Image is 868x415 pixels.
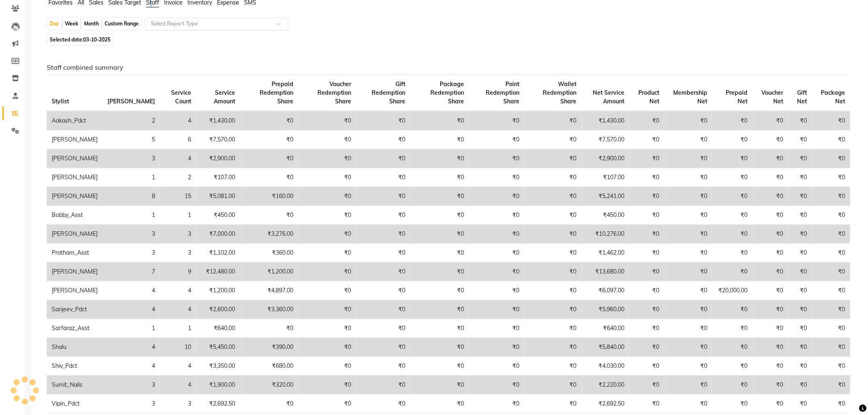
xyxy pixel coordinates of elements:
td: ₹0 [712,206,753,225]
td: ₹0 [788,206,812,225]
td: ₹0 [410,168,469,187]
td: ₹0 [712,319,753,338]
td: ₹0 [410,394,469,413]
td: 1 [103,319,160,338]
td: [PERSON_NAME] [47,149,103,168]
td: Sanjeev_Pdct [47,300,103,319]
td: 3 [160,244,196,262]
td: ₹320.00 [240,376,298,394]
td: 3 [103,225,160,244]
td: ₹0 [525,394,582,413]
td: ₹0 [410,111,469,130]
td: ₹0 [812,206,850,225]
td: ₹10,276.00 [581,225,629,244]
td: ₹0 [753,206,788,225]
td: ₹20,000.00 [712,281,753,300]
td: 5 [103,130,160,149]
td: [PERSON_NAME] [47,262,103,281]
td: ₹3,350.00 [196,357,240,376]
td: ₹0 [712,130,753,149]
td: ₹0 [525,300,582,319]
td: ₹0 [788,111,812,130]
td: 4 [160,376,196,394]
td: ₹0 [410,319,469,338]
td: ₹0 [664,281,712,300]
td: ₹0 [469,187,525,206]
td: 4 [103,338,160,357]
td: ₹0 [525,262,582,281]
td: ₹0 [298,225,356,244]
td: ₹1,200.00 [196,281,240,300]
td: ₹0 [629,187,664,206]
td: ₹0 [812,262,850,281]
td: ₹0 [629,244,664,262]
td: ₹3,360.00 [240,300,298,319]
td: ₹0 [712,111,753,130]
td: 15 [160,187,196,206]
td: 4 [160,357,196,376]
td: ₹0 [525,376,582,394]
td: 3 [160,225,196,244]
td: ₹0 [812,187,850,206]
td: ₹0 [664,130,712,149]
td: ₹107.00 [196,168,240,187]
td: ₹0 [356,206,410,225]
td: ₹0 [812,319,850,338]
td: ₹0 [298,130,356,149]
td: ₹0 [469,149,525,168]
td: 1 [160,319,196,338]
span: Service Count [171,89,191,105]
td: ₹0 [298,357,356,376]
td: ₹0 [298,187,356,206]
td: ₹0 [298,111,356,130]
td: ₹0 [525,187,582,206]
td: ₹1,462.00 [581,244,629,262]
td: ₹2,220.00 [581,376,629,394]
td: ₹5,241.00 [581,187,629,206]
td: ₹0 [469,206,525,225]
td: ₹0 [469,111,525,130]
td: ₹0 [298,168,356,187]
td: ₹5,840.00 [581,338,629,357]
td: Bobby_Asst [47,206,103,225]
td: ₹0 [525,281,582,300]
td: ₹0 [812,338,850,357]
td: ₹0 [712,376,753,394]
td: 1 [103,206,160,225]
td: ₹0 [356,168,410,187]
td: ₹0 [410,130,469,149]
td: ₹0 [629,376,664,394]
td: ₹0 [712,149,753,168]
td: ₹0 [356,300,410,319]
td: ₹0 [298,244,356,262]
td: ₹0 [664,262,712,281]
td: 3 [103,394,160,413]
td: ₹0 [712,244,753,262]
td: ₹1,200.00 [240,262,298,281]
td: ₹0 [469,357,525,376]
td: ₹0 [664,376,712,394]
td: ₹1,430.00 [196,111,240,130]
td: ₹0 [469,319,525,338]
td: ₹0 [298,338,356,357]
td: ₹0 [356,357,410,376]
span: Package Redemption Share [431,80,464,105]
td: ₹0 [525,225,582,244]
span: Point Redemption Share [486,80,520,105]
td: ₹680.00 [240,357,298,376]
td: ₹0 [525,244,582,262]
td: ₹0 [469,376,525,394]
td: [PERSON_NAME] [47,281,103,300]
td: ₹0 [664,244,712,262]
td: ₹0 [356,319,410,338]
td: ₹0 [664,206,712,225]
td: ₹0 [753,187,788,206]
td: ₹5,450.00 [196,338,240,357]
td: ₹0 [356,262,410,281]
td: ₹0 [664,225,712,244]
td: ₹0 [298,394,356,413]
td: ₹0 [356,244,410,262]
td: ₹0 [356,187,410,206]
td: ₹0 [469,225,525,244]
span: Gift Redemption Share [372,80,405,105]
